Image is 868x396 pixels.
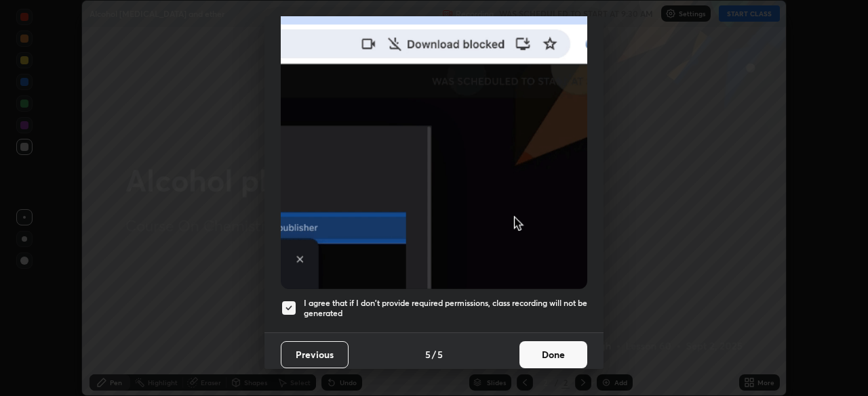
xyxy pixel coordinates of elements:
[519,341,587,368] button: Done
[437,347,443,361] h4: 5
[304,298,587,319] h5: I agree that if I don't provide required permissions, class recording will not be generated
[432,347,436,361] h4: /
[425,347,431,361] h4: 5
[281,341,349,368] button: Previous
